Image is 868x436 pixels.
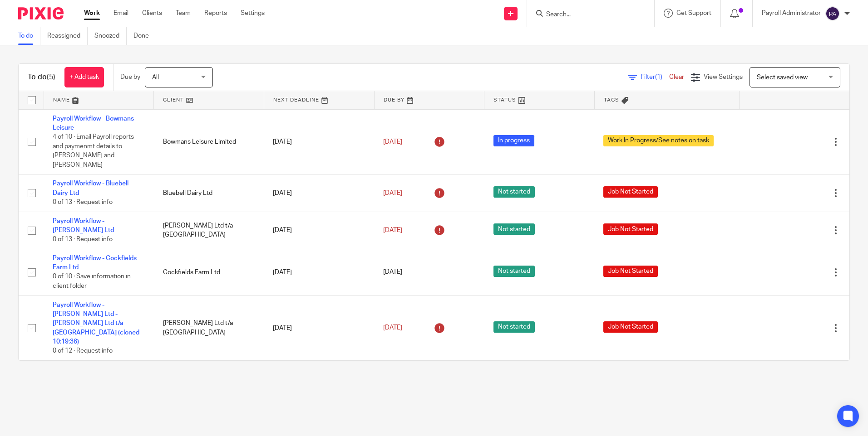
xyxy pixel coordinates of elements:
img: Pixie [18,7,64,19]
span: Filter [641,74,669,80]
span: (5) [47,73,55,81]
a: Reassigned [47,27,88,45]
td: Bluebell Dairy Ltd [154,174,264,212]
td: [DATE] [264,296,374,360]
span: 0 of 13 · Request info [53,237,113,243]
a: Payroll Workflow - Bluebell Dairy Ltd [53,180,128,196]
p: Due by [120,73,140,82]
img: svg%3E [825,6,840,21]
span: Job Not Started [603,186,658,198]
span: Not started [493,266,535,277]
span: Job Not Started [603,321,658,333]
span: In progress [493,135,534,146]
span: [DATE] [383,190,402,196]
a: Payroll Workflow - [PERSON_NAME] Ltd [53,218,114,233]
span: All [152,74,159,81]
td: [PERSON_NAME] Ltd t/a [GEOGRAPHIC_DATA] [154,212,264,249]
h1: To do [28,73,55,82]
a: Snoozed [94,27,127,45]
td: [DATE] [264,249,374,296]
span: [DATE] [383,325,402,331]
span: (1) [655,74,662,80]
span: [DATE] [383,139,402,145]
a: Payroll Workflow - [PERSON_NAME] Ltd - [PERSON_NAME] Ltd t/a [GEOGRAPHIC_DATA] (cloned 10:19:36) [53,302,139,345]
span: Not started [493,223,535,235]
span: Work In Progress/See notes on task [603,135,714,146]
span: 0 of 12 · Request info [53,348,113,354]
td: [DATE] [264,212,374,249]
span: Select saved view [757,74,808,81]
td: Cockfields Farm Ltd [154,249,264,296]
span: [DATE] [383,227,402,233]
span: Job Not Started [603,266,658,277]
a: Work [84,9,100,18]
span: 0 of 13 · Request info [53,199,113,205]
span: Get Support [676,10,711,16]
span: Not started [493,321,535,333]
span: [DATE] [383,269,402,276]
td: [PERSON_NAME] Ltd t/a [GEOGRAPHIC_DATA] [154,296,264,360]
a: Payroll Workflow - Cockfields Farm Ltd [53,255,137,271]
a: Done [133,27,156,45]
a: + Add task [64,67,104,87]
p: Payroll Administrator [762,9,821,18]
a: Team [176,9,191,18]
a: Clear [669,74,684,80]
span: 0 of 10 · Save information in client folder [53,274,131,290]
a: To do [18,27,40,45]
td: [DATE] [264,174,374,212]
span: Not started [493,186,535,198]
a: Settings [241,9,265,18]
span: Tags [604,97,619,102]
a: Clients [142,9,162,18]
td: [DATE] [264,109,374,174]
span: 4 of 10 · Email Payroll reports and paymenmt details to [PERSON_NAME] and [PERSON_NAME] [53,134,134,168]
span: View Settings [704,74,743,80]
td: Bowmans Leisure Limited [154,109,264,174]
a: Reports [204,9,227,18]
a: Payroll Workflow - Bowmans Leisure [53,116,134,131]
a: Email [113,9,128,18]
span: Job Not Started [603,223,658,235]
input: Search [545,11,627,19]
